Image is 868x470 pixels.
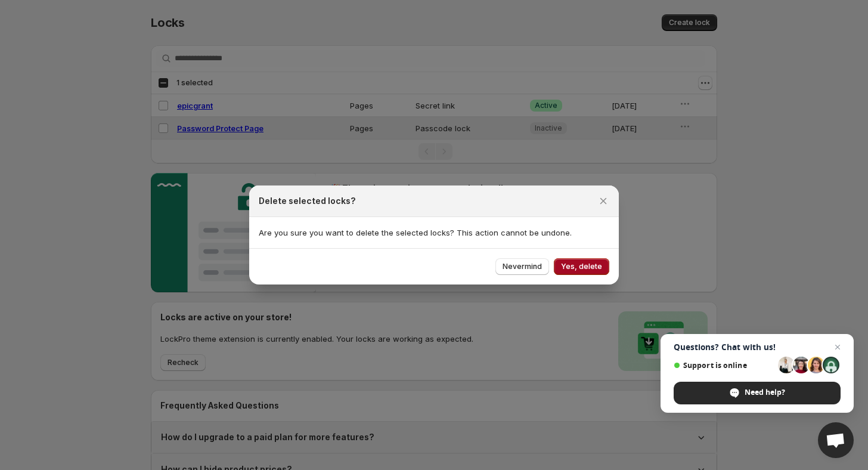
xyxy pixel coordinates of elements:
[818,422,854,458] div: Open chat
[561,262,602,271] span: Yes, delete
[745,387,785,398] span: Need help?
[259,195,356,207] h2: Delete selected locks?
[554,258,609,275] button: Yes, delete
[830,340,845,354] span: Close chat
[674,382,841,404] div: Need help?
[674,361,774,370] span: Support is online
[495,258,549,275] button: Nevermind
[503,262,542,271] span: Nevermind
[674,342,841,352] span: Questions? Chat with us!
[259,227,609,239] p: Are you sure you want to delete the selected locks? This action cannot be undone.
[595,193,612,209] button: Close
